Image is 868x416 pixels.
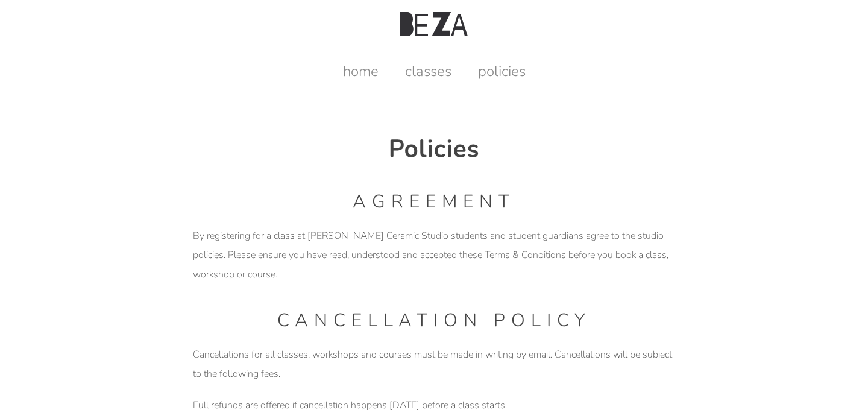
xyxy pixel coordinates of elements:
[331,61,391,81] a: home
[193,396,675,415] p: Full refunds are offered if cancellation happens [DATE] before a class starts.
[193,133,675,165] h2: Policies
[393,61,464,81] a: classes
[193,226,675,284] p: By registering for a class at [PERSON_NAME] Ceramic Studio students and student guardians agree t...
[400,12,468,36] img: Beza Studio Logo
[193,189,675,214] h1: AGREEMENT
[193,308,675,333] h1: CANCELLATION POLICY
[466,61,538,81] a: policies
[193,345,675,383] p: Cancellations for all classes, workshops and courses must be made in writing by email. Cancellati...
